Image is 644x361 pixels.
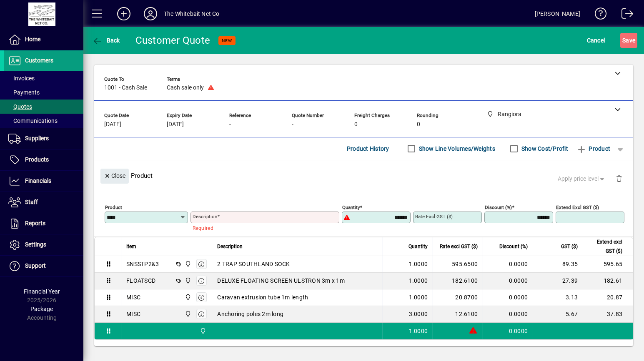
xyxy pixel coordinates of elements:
[483,273,533,289] td: 0.0000
[409,276,428,285] span: 1.0000
[229,121,231,128] span: -
[135,34,210,47] div: Customer Quote
[167,121,184,128] span: [DATE]
[415,214,453,219] mat-label: Rate excl GST ($)
[110,6,137,21] button: Add
[8,103,32,110] span: Quotes
[483,289,533,306] td: 0.0000
[347,142,389,155] span: Product History
[217,276,345,285] span: DELUXE FLOATING SCREEN ULSTRON 3m x 1m
[25,135,49,142] span: Suppliers
[533,273,583,289] td: 27.39
[409,260,428,268] span: 1.0000
[92,37,120,44] span: Back
[622,34,635,47] span: ave
[558,174,606,183] span: Apply price level
[100,169,129,184] button: Close
[4,128,83,149] a: Suppliers
[583,289,633,306] td: 20.87
[8,89,40,96] span: Payments
[343,141,393,156] button: Product History
[609,174,629,182] app-page-header-button: Delete
[126,260,159,268] div: SNSSTP2&3
[556,204,599,210] mat-label: Extend excl GST ($)
[167,85,204,91] span: Cash sale only
[589,2,607,29] a: Knowledge Base
[126,293,140,301] div: MISC
[533,289,583,306] td: 3.13
[90,33,122,48] button: Back
[4,29,83,50] a: Home
[25,36,40,42] span: Home
[615,2,634,29] a: Logout
[438,260,478,268] div: 595.6500
[554,171,609,186] button: Apply price level
[533,306,583,323] td: 5.67
[4,71,83,85] a: Invoices
[126,242,136,251] span: Item
[217,310,283,318] span: Anchoring poles 2m long
[438,310,478,318] div: 12.6100
[585,33,607,48] button: Cancel
[98,172,131,179] app-page-header-button: Close
[164,7,220,20] div: The Whitebait Net Co
[24,288,60,295] span: Financial Year
[25,177,51,184] span: Financials
[4,149,83,170] a: Products
[483,323,533,339] td: 0.0000
[588,237,622,256] span: Extend excl GST ($)
[409,293,428,301] span: 1.0000
[342,204,360,210] mat-label: Quantity
[4,114,83,128] a: Communications
[485,204,512,210] mat-label: Discount (%)
[520,144,568,153] label: Show Cost/Profit
[183,276,192,285] span: Rangiora
[137,6,164,21] button: Profile
[4,85,83,100] a: Payments
[198,326,207,336] span: Rangiora
[354,121,358,128] span: 0
[104,169,125,183] span: Close
[83,33,129,48] app-page-header-button: Back
[183,309,192,319] span: Rangiora
[583,256,633,273] td: 595.65
[217,242,243,251] span: Description
[126,310,140,318] div: MISC
[409,327,428,335] span: 1.0000
[8,117,58,124] span: Communications
[535,7,580,20] div: [PERSON_NAME]
[4,171,83,192] a: Financials
[25,241,46,248] span: Settings
[438,293,478,301] div: 20.8700
[499,242,528,251] span: Discount (%)
[222,38,232,43] span: NEW
[622,37,626,44] span: S
[193,214,217,219] mat-label: Description
[4,256,83,276] a: Support
[25,57,53,64] span: Customers
[440,242,478,251] span: Rate excl GST ($)
[217,260,290,268] span: 2 TRAP SOUTHLAND SOCK
[25,262,46,269] span: Support
[483,306,533,323] td: 0.0000
[438,276,478,285] div: 182.6100
[94,160,633,191] div: Product
[4,192,83,213] a: Staff
[583,273,633,289] td: 182.61
[483,256,533,273] td: 0.0000
[25,199,38,205] span: Staff
[105,204,122,210] mat-label: Product
[417,144,495,153] label: Show Line Volumes/Weights
[417,121,420,128] span: 0
[25,156,49,163] span: Products
[4,213,83,234] a: Reports
[620,33,637,48] button: Save
[104,121,121,128] span: [DATE]
[609,169,629,189] button: Delete
[583,306,633,323] td: 37.83
[126,276,155,285] div: FLOATSCD
[217,293,308,301] span: Caravan extrusion tube 1m length
[193,223,333,232] mat-error: Required
[4,234,83,255] a: Settings
[30,306,53,312] span: Package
